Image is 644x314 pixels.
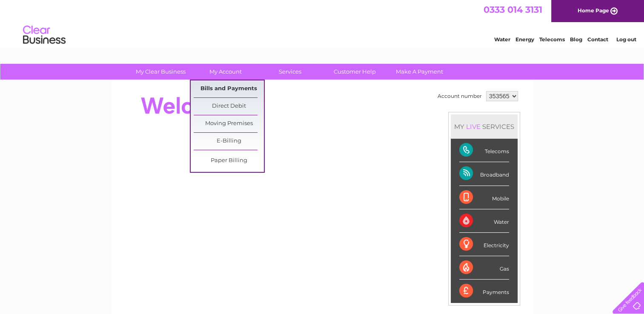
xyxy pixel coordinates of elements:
a: Make A Payment [384,64,455,80]
div: Broadband [459,162,509,186]
a: Services [255,64,325,80]
a: Energy [515,36,534,43]
div: Electricity [459,233,509,256]
div: Telecoms [459,139,509,162]
div: Payments [459,280,509,303]
a: Log out [616,36,636,43]
a: Moving Premises [194,115,264,132]
a: Direct Debit [194,98,264,115]
a: Telecoms [539,36,565,43]
a: E-Billing [194,133,264,150]
a: My Account [190,64,260,80]
div: Clear Business is a trading name of Verastar Limited (registered in [GEOGRAPHIC_DATA] No. 3667643... [121,5,524,41]
div: LIVE [464,123,482,131]
div: Gas [459,256,509,280]
div: MY SERVICES [451,114,518,139]
img: logo.png [23,22,66,48]
a: Water [494,36,510,43]
div: Mobile [459,186,509,209]
a: Customer Help [320,64,390,80]
a: Contact [587,36,608,43]
a: Bills and Payments [194,80,264,97]
a: 0333 014 3131 [484,4,542,15]
a: My Clear Business [126,64,196,80]
td: Account number [435,89,484,103]
a: Blog [570,36,582,43]
a: Paper Billing [194,152,264,169]
div: Water [459,209,509,233]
